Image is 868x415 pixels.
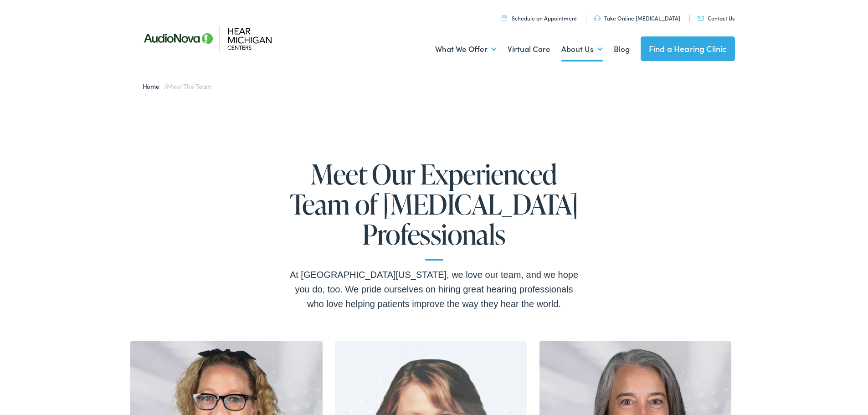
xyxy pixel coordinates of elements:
h1: Meet Our Experienced Team of [MEDICAL_DATA] Professionals [288,159,580,261]
span: / [143,82,211,91]
img: utility icon [698,16,704,20]
a: Home [143,82,164,91]
div: At [GEOGRAPHIC_DATA][US_STATE], we love our team, and we hope you do, too. We pride ourselves on ... [288,267,580,311]
a: Contact Us [698,14,734,22]
a: About Us [561,32,603,66]
a: Schedule an Appointment [502,14,577,22]
a: Take Online [MEDICAL_DATA] [594,14,680,22]
img: utility icon [502,15,507,21]
span: Meet the Team [167,82,211,91]
a: What We Offer [435,32,497,66]
a: Find a Hearing Clinic [641,36,735,61]
a: Virtual Care [508,32,550,66]
a: Blog [614,32,630,66]
img: utility icon [594,15,601,21]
